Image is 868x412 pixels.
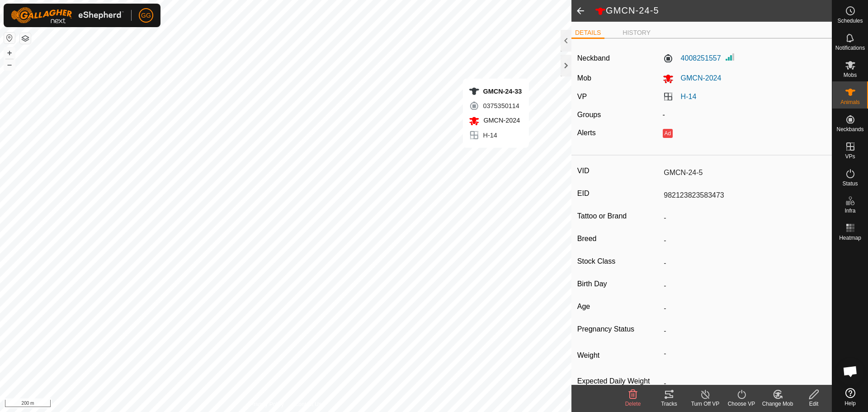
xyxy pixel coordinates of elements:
[844,208,855,213] span: Infra
[723,400,759,408] div: Choose VP
[651,400,687,408] div: Tracks
[577,376,660,398] label: Expected Daily Weight Gain
[577,210,660,222] label: Tattoo or Brand
[4,47,15,58] button: +
[4,59,15,70] button: –
[663,53,721,64] label: 4008251557
[481,117,520,124] span: GMCN-2024
[577,165,660,177] label: VID
[469,86,522,97] div: GMCN-24-33
[577,233,660,245] label: Breed
[681,93,697,100] a: H-14
[595,5,832,17] h2: GMCN-24-5
[625,401,641,407] span: Delete
[663,129,673,138] button: Ad
[577,346,660,365] label: Weight
[844,72,857,78] span: Mobs
[11,7,124,24] img: Gallagher Logo
[577,188,660,199] label: EID
[577,256,660,267] label: Stock Class
[577,74,591,82] label: Mob
[20,33,31,44] button: Map Layers
[837,358,864,385] div: Open chat
[469,100,522,111] div: 0375350114
[577,278,660,290] label: Birth Day
[250,400,284,408] a: Privacy Policy
[469,130,522,141] div: H-14
[577,301,660,313] label: Age
[674,74,722,82] span: GMCN-2024
[619,28,654,38] li: HISTORY
[759,400,796,408] div: Change Mob
[571,28,604,39] li: DETAILS
[4,33,15,43] button: Reset Map
[842,181,858,186] span: Status
[840,99,860,105] span: Animals
[835,45,865,51] span: Notifications
[577,93,587,100] label: VP
[295,400,321,408] a: Contact Us
[577,53,610,64] label: Neckband
[687,400,723,408] div: Turn Off VP
[796,400,832,408] div: Edit
[844,401,856,406] span: Help
[839,235,861,241] span: Heatmap
[836,127,863,132] span: Neckbands
[837,18,863,24] span: Schedules
[832,384,868,410] a: Help
[577,323,660,335] label: Pregnancy Status
[725,52,736,62] img: Signal strength
[659,109,830,120] div: -
[577,129,596,137] label: Alerts
[845,154,855,159] span: VPs
[577,111,601,118] label: Groups
[141,11,151,20] span: GG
